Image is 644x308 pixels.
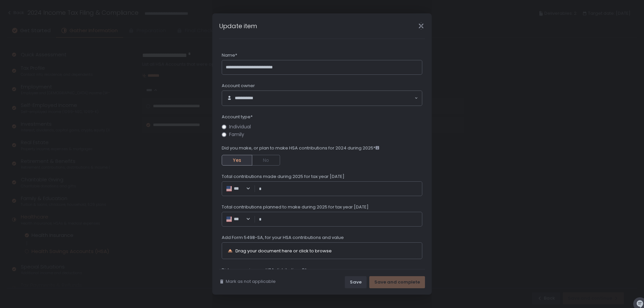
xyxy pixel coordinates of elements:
div: Drag your document here or click to browse [235,249,332,253]
button: Mark as not applicable [219,279,276,285]
button: Yes [222,155,252,166]
button: Save [345,276,367,288]
div: Close [410,22,432,30]
input: Family [222,132,226,137]
span: Total contributions planned to make during 2025 for tax year [DATE] [222,204,369,210]
span: Did you receive any HSA distributions?* [222,267,307,273]
span: Add Form 5498-SA, for your HSA contributions and value [222,235,344,241]
button: No [252,155,280,166]
div: Save [350,279,362,285]
span: Total contributions made during 2025 for tax year [DATE] [222,174,344,180]
span: Name* [222,52,237,58]
div: Search for option [226,216,251,223]
span: Mark as not applicable [226,279,276,285]
span: Individual [229,124,251,129]
h1: Update item [219,21,257,30]
div: Search for option [226,185,251,192]
span: Did you make, or plan to make HSA contributions for 2024 during 2025* [222,145,379,151]
input: Search for option [253,95,414,102]
input: Search for option [239,185,245,192]
input: Search for option [239,216,245,223]
span: Account owner [222,83,255,89]
span: Account type* [222,114,253,120]
span: Family [229,132,244,137]
input: Individual [222,124,226,129]
div: Search for option [222,91,422,106]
